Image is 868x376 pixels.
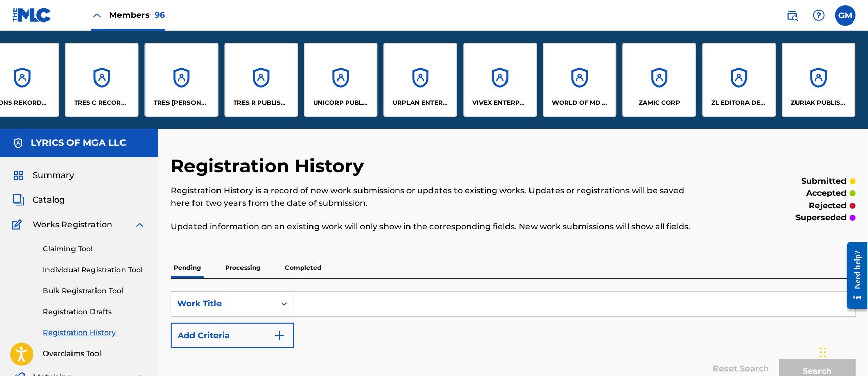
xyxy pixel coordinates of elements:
[171,220,698,233] p: Updated information on an existing work will only show in the corresponding fields. New work subm...
[31,137,126,149] h5: LYRICS OF MGA LLC
[806,187,847,200] p: accepted
[91,9,103,21] img: Close
[177,298,269,310] div: Work Title
[835,5,856,26] div: User Menu
[12,194,25,206] img: Catalog
[12,169,74,182] a: SummarySummary
[820,337,826,368] div: Drag
[134,218,146,231] img: expand
[801,175,847,187] p: submitted
[33,218,112,231] span: Works Registration
[782,5,803,26] a: Public Search
[314,98,369,107] p: UNICORP PUBLISHING, LLC
[33,169,74,182] span: Summary
[43,264,146,275] a: Individual Registration Tool
[222,257,263,278] p: Processing
[552,98,608,107] p: WORLD OF MD PUBLISHING, LLC
[795,212,847,224] p: superseded
[639,98,681,107] p: ZAMIC CORP
[33,194,65,206] span: Catalog
[234,98,290,107] p: TRES R PUBLISHING, LLC
[171,257,204,278] p: Pending
[43,244,146,254] a: Claiming Tool
[274,329,286,342] img: 9d2ae6d4665cec9f34b9.svg
[12,194,65,206] a: CatalogCatalog
[12,169,25,182] img: Summary
[43,285,146,296] a: Bulk Registration Tool
[43,306,146,317] a: Registration Drafts
[282,257,324,278] p: Completed
[109,9,165,21] span: Members
[782,43,856,117] a: AccountsZURIAK PUBLISHING
[623,43,696,117] a: AccountsZAMIC CORP
[155,10,165,20] span: 96
[65,43,139,117] a: AccountsTRES C RECORDS CORP.
[473,98,528,107] p: VIVEX ENTERPRISES, LLC
[171,185,698,209] p: Registration History is a record of new work submissions or updates to existing works. Updates or...
[171,323,294,348] button: Add Criteria
[145,43,219,117] a: AccountsTRES [PERSON_NAME] TRES REYNAS PUBLISHING
[12,8,52,23] img: MLC Logo
[543,43,617,117] a: AccountsWORLD OF MD PUBLISHING, LLC
[75,98,130,107] p: TRES C RECORDS CORP.
[154,98,210,107] p: TRES REYES TRES REYNAS PUBLISHING
[43,348,146,359] a: Overclaims Tool
[703,43,776,117] a: AccountsZL EDITORA DE MUSICA LLC
[384,43,457,117] a: AccountsURPLAN ENTERPRISE, LLC
[813,9,825,21] img: help
[225,43,298,117] a: AccountsTRES R PUBLISHING, LLC
[171,154,369,178] h2: Registration History
[817,327,868,376] iframe: Chat Widget
[12,137,25,149] img: Accounts
[393,98,449,107] p: URPLAN ENTERPRISE, LLC
[464,43,537,117] a: AccountsVIVEX ENTERPRISES, LLC
[712,98,767,107] p: ZL EDITORA DE MUSICA LLC
[43,327,146,338] a: Registration History
[791,98,847,107] p: ZURIAK PUBLISHING
[12,218,26,231] img: Works Registration
[809,5,829,26] div: Help
[304,43,378,117] a: AccountsUNICORP PUBLISHING, LLC
[839,235,868,317] iframe: Resource Center
[809,200,847,212] p: rejected
[786,9,799,21] img: search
